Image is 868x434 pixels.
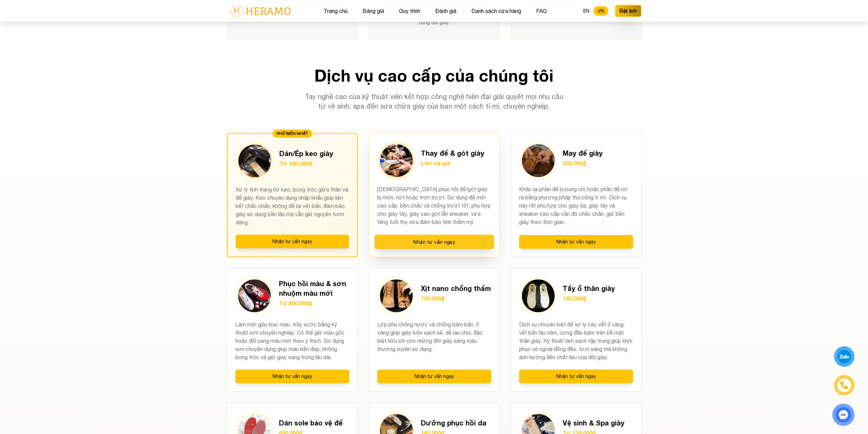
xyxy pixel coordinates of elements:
button: VN [593,6,608,16]
button: Danh sách cửa hàng [469,6,523,15]
button: FAQ [534,6,549,15]
h3: Thay đế & gót giày [421,148,484,158]
p: Lớp phủ chống nước và chống bám bẩn, ố vàng giúp giày luôn sạch sẽ, dễ lau chùi, đặc biệt hữu ích... [377,320,491,361]
h3: Xịt nano chống thấm [421,283,491,293]
button: Nhận tư vấn ngay [519,235,633,249]
h3: Vệ sinh & Spa giày [563,418,624,428]
p: 180,000₫ [563,294,615,303]
p: Từ 600,000₫ [279,299,349,307]
button: Trang chủ [322,6,350,15]
img: Tẩy ố thân giày [522,279,555,312]
button: Quy trình [397,6,422,15]
img: Phục hồi màu & sơn nhuộm màu mới [238,279,271,312]
p: 150,000₫ [421,294,491,303]
button: Nhận tư vấn ngay [236,235,349,248]
img: May đế giày [522,144,555,177]
h3: Dán sole bảo vệ đế [279,418,343,428]
p: Liên hệ giá [421,159,484,167]
h3: Tẩy ố thân giày [563,283,615,293]
button: Nhận tư vấn ngay [235,369,349,383]
button: Nhận tư vấn ngay [377,369,491,383]
h3: May đế giày [563,148,603,158]
p: Từ 180,000đ [279,159,333,168]
img: phone-icon [840,381,849,390]
div: PHỔ BIẾN NHẤT [273,129,312,138]
p: Tay nghề cao của kỹ thuật viên kết hợp công nghệ hiện đại giải quyết mọi nhu cầu từ vệ sinh, spa ... [303,92,565,111]
p: Dịch vụ chuyên biệt để xử lý các vết ố vàng, vết bẩn lâu năm, cứng đầu bám trên bề mặt thân giày.... [519,320,633,361]
button: EN [579,6,593,16]
img: logo-with-text.png [227,4,293,18]
p: Khâu lại phần đế bị bung chỉ hoặc phần đế rời ra bằng phương pháp thủ công tỉ mỉ. Dịch vụ này rất... [519,185,633,227]
h3: Dán/Ép keo giày [279,149,333,158]
p: Làm mới giày bạc màu, trầy xước bằng kỹ thuật sơn chuyên nghiệp. Có thể giữ màu gốc hoặc đổi sang... [235,320,349,361]
button: Bảng giá [361,6,386,15]
img: Xịt nano chống thấm [380,279,413,312]
p: 250,000₫ [563,159,603,167]
img: Thay đế & gót giày [380,144,413,177]
p: Xử lý tình trạng hở keo, bong tróc giữa thân và đế giày. Keo chuyên dụng nhập khẩu giúp liên kết ... [236,185,349,226]
button: Đánh giá [433,6,458,15]
h2: Dịch vụ cao cấp của chúng tôi [227,67,642,84]
img: Dán/Ép keo giày [238,144,271,177]
p: [DEMOGRAPHIC_DATA] phục hồi đế/gót giày bị mòn, nứt hoặc trơn trượt. Sử dụng đế mới cao cấp, bền ... [377,185,491,227]
button: Đặt lịch [615,5,642,17]
button: Nhận tư vấn ngay [519,369,633,383]
a: phone-icon [835,376,853,394]
h3: Phục hồi màu & sơn nhuộm màu mới [279,279,349,298]
button: Nhận tư vấn ngay [374,235,494,249]
h3: Dưỡng phục hồi da [421,418,486,428]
